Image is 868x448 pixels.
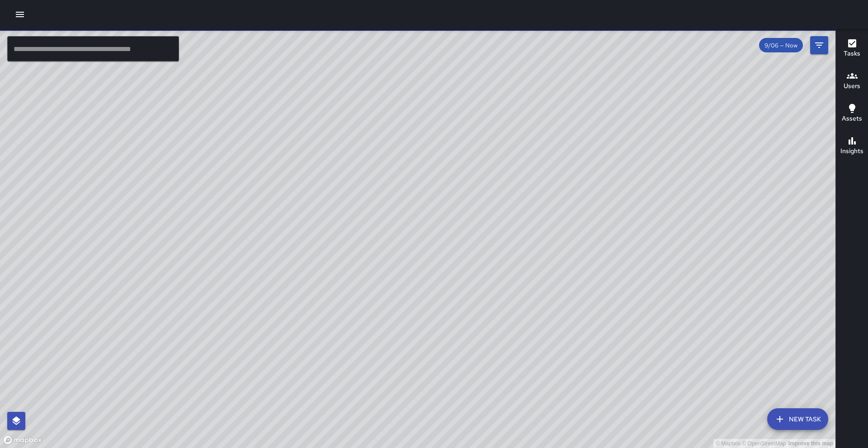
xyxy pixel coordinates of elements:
[836,130,868,163] button: Insights
[842,114,862,124] h6: Assets
[836,98,868,130] button: Assets
[759,42,803,49] span: 9/06 — Now
[810,36,828,54] button: Filters
[836,33,868,65] button: Tasks
[836,65,868,98] button: Users
[844,81,860,91] h6: Users
[840,146,863,156] h6: Insights
[844,49,860,59] h6: Tasks
[767,408,828,430] button: New Task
